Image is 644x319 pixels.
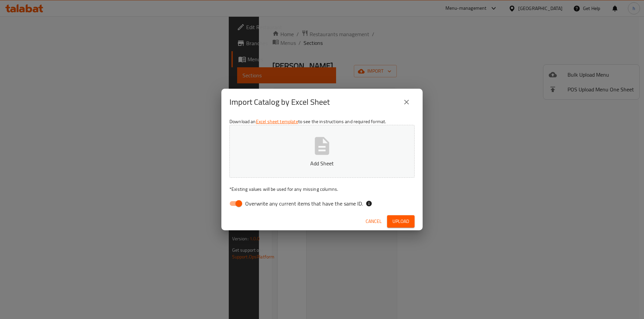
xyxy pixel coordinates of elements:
h2: Import Catalog by Excel Sheet [229,97,330,107]
p: Existing values will be used for any missing columns. [229,186,415,192]
span: Cancel [366,217,382,226]
button: Upload [387,215,415,228]
button: Cancel [363,215,384,228]
button: Add Sheet [229,125,415,178]
a: Excel sheet template [256,117,298,126]
div: Download an to see the instructions and required format. [221,115,423,213]
button: close [398,94,415,110]
span: Overwrite any current items that have the same ID. [245,200,363,208]
span: Upload [392,217,409,226]
p: Add Sheet [240,159,404,167]
svg: If the overwrite option isn't selected, then the items that match an existing ID will be ignored ... [366,200,372,207]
